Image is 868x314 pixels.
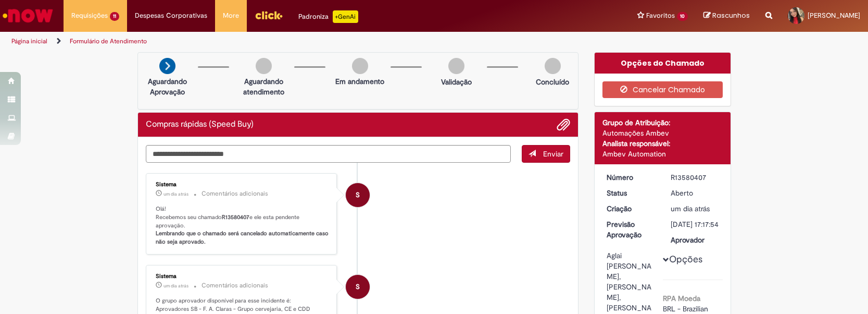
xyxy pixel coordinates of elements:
[156,205,329,246] p: Olá! Recebemos seu chamado e ele esta pendente aprovação.
[146,145,511,163] textarea: Digite sua mensagem aqui...
[156,273,329,280] div: Sistema
[557,118,570,131] button: Adicionar anexos
[238,76,289,97] p: Aguardando atendimento
[335,76,384,87] p: Em andamento
[163,283,188,289] time: 30/09/2025 10:18:03
[8,32,571,51] ul: Trilhas de página
[545,58,561,74] img: img-circle-grey.png
[522,145,570,163] button: Enviar
[703,11,750,21] a: Rascunhos
[202,281,268,290] small: Comentários adicionais
[536,77,569,87] p: Concluído
[712,10,750,20] span: Rascunhos
[599,203,663,214] dt: Criação
[11,37,47,45] a: Página inicial
[202,189,268,198] small: Comentários adicionais
[156,182,329,188] div: Sistema
[70,37,147,45] a: Formulário de Atendimento
[599,172,663,183] dt: Número
[352,58,368,74] img: img-circle-grey.png
[146,120,254,129] h2: Compras rápidas (Speed Buy) Histórico de tíquete
[671,204,710,213] time: 30/09/2025 10:17:54
[1,5,55,26] img: ServiceNow
[256,58,272,74] img: img-circle-grey.png
[298,10,358,23] div: Padroniza
[677,12,688,21] span: 10
[222,213,249,221] b: R13580407
[671,219,719,230] div: [DATE] 17:17:54
[663,294,700,303] b: RPA Moeda
[602,149,723,159] div: Ambev Automation
[671,203,719,214] div: 30/09/2025 10:17:54
[135,10,207,21] span: Despesas Corporativas
[599,219,663,240] dt: Previsão Aprovação
[142,76,193,97] p: Aguardando Aprovação
[599,188,663,198] dt: Status
[441,77,472,87] p: Validação
[671,172,719,183] div: R13580407
[595,53,731,74] div: Opções do Chamado
[156,230,330,246] b: Lembrando que o chamado será cancelado automaticamente caso não seja aprovado.
[163,283,188,289] span: um dia atrás
[223,10,239,21] span: More
[163,191,188,197] time: 30/09/2025 10:18:07
[156,297,329,313] p: O grupo aprovador disponível para esse incidente é: Aprovadores SB - F. A. Claras - Grupo cerveja...
[346,275,370,299] div: System
[159,58,175,74] img: arrow-next.png
[255,7,283,23] img: click_logo_yellow_360x200.png
[346,183,370,207] div: System
[663,235,727,245] dt: Aprovador
[71,10,108,21] span: Requisições
[163,191,188,197] span: um dia atrás
[671,188,719,198] div: Aberto
[602,128,723,138] div: Automações Ambev
[808,11,860,20] span: [PERSON_NAME]
[602,138,723,149] div: Analista responsável:
[333,10,358,23] p: +GenAi
[602,81,723,98] button: Cancelar Chamado
[602,117,723,128] div: Grupo de Atribuição:
[671,204,710,213] span: um dia atrás
[356,274,360,299] span: S
[110,12,119,21] span: 11
[448,58,464,74] img: img-circle-grey.png
[543,149,563,159] span: Enviar
[356,183,360,208] span: S
[646,10,675,21] span: Favoritos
